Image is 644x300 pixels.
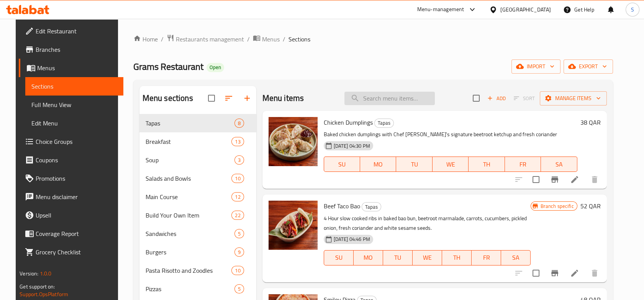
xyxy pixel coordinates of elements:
span: Build Your Own Item [146,211,232,220]
div: Pasta Risotto and Zoodles10 [139,261,256,280]
span: Upsell [36,211,117,220]
div: Burgers [146,247,234,257]
a: Menus [19,59,123,77]
a: Promotions [19,169,123,188]
div: items [234,229,244,238]
div: Soup3 [139,151,256,169]
div: Burgers9 [139,243,256,261]
div: Main Course [146,192,232,201]
span: Version: [20,269,38,279]
span: WE [416,252,439,263]
span: Choice Groups [36,137,117,146]
span: MO [357,252,380,263]
div: Tapas [374,119,394,128]
span: TU [399,159,429,170]
h6: 52 QAR [580,201,601,211]
span: Pasta Risotto and Zoodles [146,266,232,275]
span: Sandwiches [146,229,234,238]
div: Pizzas5 [139,280,256,298]
span: TU [386,252,410,263]
div: items [234,119,244,128]
div: items [234,284,244,293]
span: 22 [232,212,243,219]
div: Open [206,63,224,72]
span: 5 [235,230,244,237]
a: Home [133,35,158,44]
span: Get support on: [20,282,55,292]
button: import [511,59,560,74]
button: export [564,59,613,74]
button: Add section [238,89,256,107]
p: Baked chicken dumplings with Chef [PERSON_NAME]'s signature beetroot ketchup and fresh coriander [324,130,577,139]
span: WE [436,159,465,170]
a: Branches [19,40,123,59]
button: FR [505,157,541,172]
a: Coupons [19,151,123,169]
span: Menus [262,35,280,44]
a: Edit menu item [570,175,579,184]
span: Select to update [528,171,544,188]
button: TH [469,157,505,172]
a: Edit Menu [25,114,123,132]
button: SA [501,250,531,265]
span: Branches [36,45,117,54]
span: Coupons [36,155,117,165]
button: TH [442,250,472,265]
a: Support.OpsPlatform [20,289,68,299]
span: TH [472,159,501,170]
div: Salads and Bowls [146,174,232,183]
a: Menus [253,34,280,44]
a: Menu disclaimer [19,188,123,206]
span: Sort sections [220,89,238,107]
span: import [518,62,554,71]
nav: breadcrumb [133,34,613,44]
span: [DATE] 04:30 PM [331,142,373,150]
div: Build Your Own Item22 [139,206,256,224]
span: Sections [288,35,310,44]
span: S [631,5,634,14]
span: 5 [235,285,244,293]
span: Select to update [528,265,544,281]
span: Full Menu View [31,100,117,109]
div: Breakfast13 [139,132,256,151]
button: Branch-specific-item [546,264,564,282]
a: Upsell [19,206,123,224]
span: Tapas [146,119,234,128]
li: / [161,35,164,44]
a: Choice Groups [19,132,123,151]
span: SU [327,159,357,170]
span: 12 [232,193,243,201]
a: Edit Restaurant [19,22,123,40]
span: SA [504,252,528,263]
a: Restaurants management [167,34,244,44]
span: Branch specific [537,203,577,210]
a: Sections [25,77,123,96]
span: Add [486,94,507,103]
li: / [283,35,285,44]
span: [DATE] 04:46 PM [331,236,373,243]
img: Chicken Dumplings [269,117,318,166]
div: Sandwiches5 [139,224,256,243]
span: 3 [235,157,244,164]
span: FR [475,252,498,263]
h2: Menu sections [143,92,193,104]
h6: 38 QAR [580,117,601,128]
span: Menus [37,63,117,73]
button: delete [585,170,604,189]
button: SA [541,157,577,172]
span: Coverage Report [36,229,117,238]
span: Breakfast [146,137,232,146]
button: WE [413,250,442,265]
a: Edit menu item [570,269,579,278]
a: Coverage Report [19,224,123,243]
span: 1.0.0 [40,269,52,279]
button: Manage items [540,91,607,105]
span: Select section first [509,92,540,104]
span: Soup [146,155,234,165]
button: TU [383,250,413,265]
div: items [234,247,244,257]
span: Add item [484,92,509,104]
